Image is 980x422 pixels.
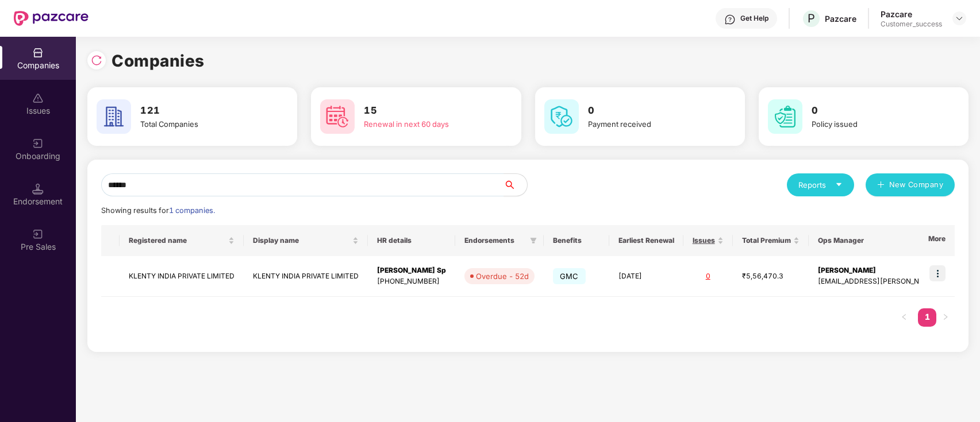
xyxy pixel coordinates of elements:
[901,313,908,320] span: left
[544,225,609,256] th: Benefits
[936,308,955,327] button: right
[476,270,529,282] div: Overdue - 52d
[895,308,913,327] li: Previous Page
[742,271,800,282] div: ₹5,56,470.3
[140,103,265,118] h3: 121
[812,118,936,130] div: Policy issued
[889,179,944,191] span: New Company
[877,181,885,190] span: plus
[377,265,446,276] div: [PERSON_NAME] Sp
[919,225,955,256] th: More
[693,236,715,245] span: Issues
[740,14,768,23] div: Get Help
[32,229,44,240] img: svg+xml;base64,PHN2ZyB3aWR0aD0iMjAiIGhlaWdodD0iMjAiIHZpZXdCb3g9IjAgMCAyMCAyMCIgZmlsbD0ibm9uZSIgeG...
[244,225,368,256] th: Display name
[936,308,955,327] li: Next Page
[544,99,579,134] img: svg+xml;base64,PHN2ZyB4bWxucz0iaHR0cDovL3d3dy53My5vcmcvMjAwMC9zdmciIHdpZHRoPSI2MCIgaGVpZ2h0PSI2MC...
[464,236,525,245] span: Endorsements
[609,225,683,256] th: Earliest Renewal
[881,9,942,20] div: Pazcare
[169,206,215,215] span: 1 companies.
[120,256,244,297] td: KLENTY INDIA PRIVATE LIMITED
[742,236,791,245] span: Total Premium
[881,20,942,29] div: Customer_success
[929,265,946,281] img: icon
[253,236,350,245] span: Display name
[724,14,736,25] img: svg+xml;base64,PHN2ZyBpZD0iSGVscC0zMngzMiIgeG1sbnM9Imh0dHA6Ly93d3cudzMub3JnLzIwMDAvc3ZnIiB3aWR0aD...
[32,183,44,195] img: svg+xml;base64,PHN2ZyB3aWR0aD0iMTQuNSIgaGVpZ2h0PSIxNC41IiB2aWV3Qm94PSIwIDAgMTYgMTYiIGZpbGw9Im5vbm...
[693,271,724,282] div: 0
[588,118,713,130] div: Payment received
[97,99,131,134] img: svg+xml;base64,PHN2ZyB4bWxucz0iaHR0cDovL3d3dy53My5vcmcvMjAwMC9zdmciIHdpZHRoPSI2MCIgaGVpZ2h0PSI2MC...
[955,14,964,23] img: svg+xml;base64,PHN2ZyBpZD0iRHJvcGRvd24tMzJ4MzIiIHhtbG5zPSJodHRwOi8vd3d3LnczLm9yZy8yMDAwL3N2ZyIgd2...
[528,234,539,247] span: filter
[942,313,949,320] span: right
[101,206,215,215] span: Showing results for
[120,225,244,256] th: Registered name
[683,225,733,256] th: Issues
[504,173,528,196] button: search
[244,256,368,297] td: KLENTY INDIA PRIVATE LIMITED
[918,308,936,326] a: 1
[812,103,936,118] h3: 0
[320,99,355,134] img: svg+xml;base64,PHN2ZyB4bWxucz0iaHR0cDovL3d3dy53My5vcmcvMjAwMC9zdmciIHdpZHRoPSI2MCIgaGVpZ2h0PSI2MC...
[588,103,713,118] h3: 0
[609,256,683,297] td: [DATE]
[368,225,455,256] th: HR details
[91,55,102,66] img: svg+xml;base64,PHN2ZyBpZD0iUmVsb2FkLTMyeDMyIiB4bWxucz0iaHR0cDovL3d3dy53My5vcmcvMjAwMC9zdmciIHdpZH...
[768,99,802,134] img: svg+xml;base64,PHN2ZyB4bWxucz0iaHR0cDovL3d3dy53My5vcmcvMjAwMC9zdmciIHdpZHRoPSI2MCIgaGVpZ2h0PSI2MC...
[377,276,446,287] div: [PHONE_NUMBER]
[112,48,205,73] h1: Companies
[895,308,913,327] button: left
[866,173,955,196] button: plusNew Company
[825,13,856,24] div: Pazcare
[14,11,89,26] img: New Pazcare Logo
[530,237,537,244] span: filter
[835,181,843,188] span: caret-down
[798,179,843,191] div: Reports
[364,103,489,118] h3: 15
[32,138,44,149] img: svg+xml;base64,PHN2ZyB3aWR0aD0iMjAiIGhlaWdodD0iMjAiIHZpZXdCb3g9IjAgMCAyMCAyMCIgZmlsbD0ibm9uZSIgeG...
[32,47,44,59] img: svg+xml;base64,PHN2ZyBpZD0iQ29tcGFuaWVzIiB4bWxucz0iaHR0cDovL3d3dy53My5vcmcvMjAwMC9zdmciIHdpZHRoPS...
[553,268,586,284] span: GMC
[140,118,265,130] div: Total Companies
[129,236,226,245] span: Registered name
[733,225,809,256] th: Total Premium
[808,11,815,25] span: P
[364,118,489,130] div: Renewal in next 60 days
[918,308,936,327] li: 1
[504,180,527,189] span: search
[32,92,44,104] img: svg+xml;base64,PHN2ZyBpZD0iSXNzdWVzX2Rpc2FibGVkIiB4bWxucz0iaHR0cDovL3d3dy53My5vcmcvMjAwMC9zdmciIH...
